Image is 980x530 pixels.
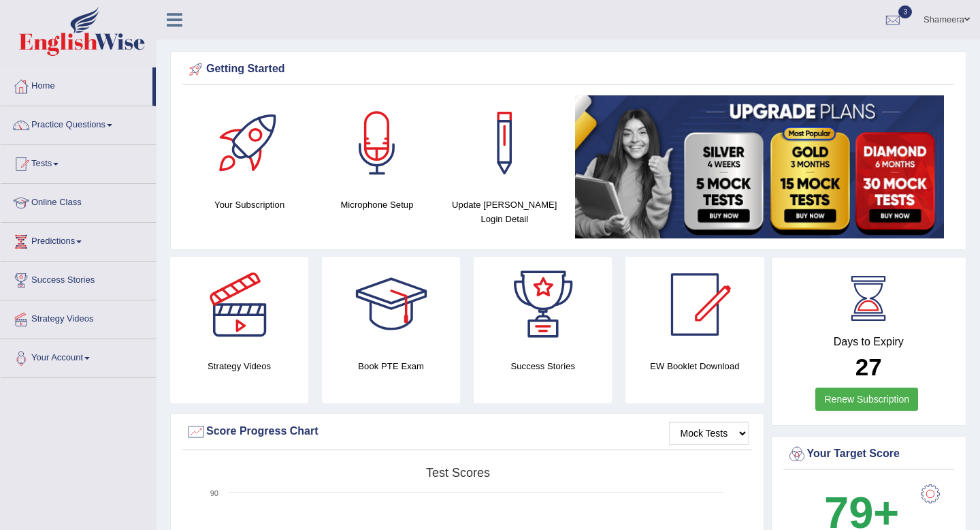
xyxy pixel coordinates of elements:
[575,95,944,238] img: small5.jpg
[1,106,156,140] a: Practice Questions
[1,145,156,179] a: Tests
[448,198,561,226] h4: Update [PERSON_NAME] Login Detail
[1,184,156,218] a: Online Class
[1,67,152,102] a: Home
[210,489,218,497] text: 90
[815,388,918,411] a: Renew Subscription
[474,359,612,373] h4: Success Stories
[1,262,156,296] a: Success Stories
[625,359,764,373] h4: EW Booklet Download
[1,300,156,334] a: Strategy Videos
[855,354,882,380] b: 27
[186,59,951,80] div: Getting Started
[186,422,749,442] div: Score Progress Chart
[170,359,308,373] h4: Strategy Videos
[1,223,156,257] a: Predictions
[426,466,490,480] tspan: Test scores
[787,336,951,348] h4: Days to Expiry
[1,339,156,373] a: Your Account
[193,198,306,212] h4: Your Subscription
[322,359,460,373] h4: Book PTE Exam
[898,5,912,18] span: 3
[320,198,434,212] h4: Microphone Setup
[787,444,951,465] div: Your Target Score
